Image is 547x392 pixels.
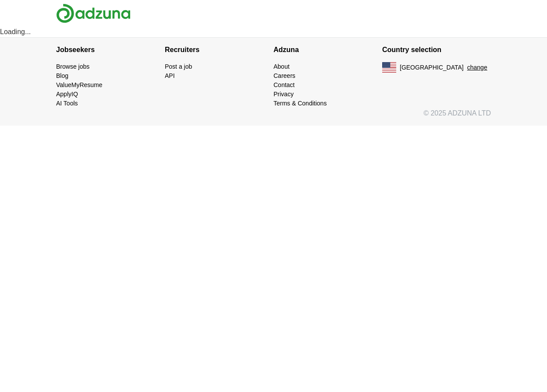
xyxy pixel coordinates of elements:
a: Privacy [273,91,294,98]
a: Contact [273,81,295,88]
a: Careers [273,72,295,79]
a: Blog [56,72,68,79]
h4: Country selection [382,38,491,62]
a: ApplyIQ [56,91,78,98]
img: US flag [382,62,396,73]
a: Terms & Conditions [273,100,327,107]
button: change [467,63,487,72]
a: Post a job [165,63,192,70]
div: © 2025 ADZUNA LTD [49,108,498,126]
span: [GEOGRAPHIC_DATA] [400,63,464,72]
a: Browse jobs [56,63,89,70]
a: About [273,63,290,70]
a: ValueMyResume [56,81,103,88]
a: AI Tools [56,100,78,107]
a: API [165,72,175,79]
img: Adzuna logo [56,3,131,23]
